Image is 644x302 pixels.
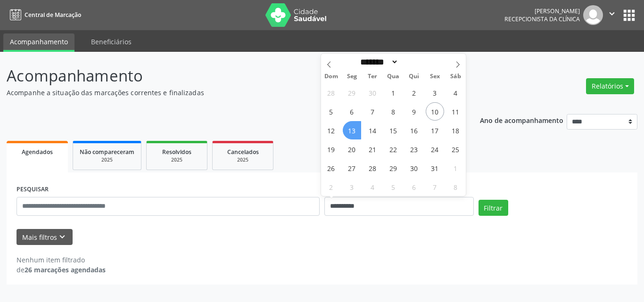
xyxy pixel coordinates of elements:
span: Sáb [445,73,466,80]
span: Outubro 9, 2025 [405,102,423,121]
span: Seg [341,73,362,80]
label: PESQUISAR [17,182,49,197]
input: Year [398,57,429,67]
span: Outubro 24, 2025 [426,140,444,158]
span: Novembro 8, 2025 [446,178,465,196]
p: Acompanhe a situação das marcações correntes e finalizadas [7,88,448,98]
span: Outubro 14, 2025 [363,121,382,139]
span: Outubro 6, 2025 [343,102,361,121]
span: Setembro 28, 2025 [322,83,340,102]
div: 2025 [219,156,266,163]
span: Outubro 30, 2025 [405,159,423,177]
span: Outubro 27, 2025 [343,159,361,177]
span: Novembro 5, 2025 [384,178,403,196]
span: Outubro 22, 2025 [384,140,403,158]
p: Ano de acompanhamento [480,114,563,126]
a: Acompanhamento [3,33,74,52]
span: Outubro 8, 2025 [384,102,403,121]
span: Qua [383,73,404,80]
span: Outubro 23, 2025 [405,140,423,158]
span: Novembro 2, 2025 [322,178,340,196]
button: Relatórios [586,78,634,94]
span: Outubro 4, 2025 [446,83,465,102]
span: Outubro 21, 2025 [363,140,382,158]
img: img [583,5,603,25]
div: [PERSON_NAME] [504,7,580,15]
span: Outubro 12, 2025 [322,121,340,139]
span: Outubro 25, 2025 [446,140,465,158]
span: Sex [424,73,445,80]
div: Nenhum item filtrado [17,255,106,265]
i:  [607,8,617,19]
i: keyboard_arrow_down [57,232,67,242]
span: Outubro 13, 2025 [343,121,361,139]
span: Outubro 29, 2025 [384,159,403,177]
p: Acompanhamento [7,64,448,88]
span: Outubro 17, 2025 [426,121,444,139]
span: Outubro 20, 2025 [343,140,361,158]
span: Outubro 16, 2025 [405,121,423,139]
button: apps [621,7,637,24]
span: Agendados [22,148,53,156]
span: Outubro 19, 2025 [322,140,340,158]
span: Novembro 1, 2025 [446,159,465,177]
strong: 26 marcações agendadas [25,265,106,274]
span: Outubro 26, 2025 [322,159,340,177]
span: Setembro 30, 2025 [363,83,382,102]
span: Novembro 7, 2025 [426,178,444,196]
span: Resolvidos [162,148,191,156]
div: de [17,265,106,275]
span: Outubro 7, 2025 [363,102,382,121]
span: Novembro 3, 2025 [343,178,361,196]
span: Dom [321,73,342,80]
span: Não compareceram [80,148,134,156]
span: Ter [362,73,383,80]
span: Novembro 4, 2025 [363,178,382,196]
a: Central de Marcação [7,7,81,23]
div: 2025 [153,156,200,163]
span: Outubro 28, 2025 [363,159,382,177]
select: Month [357,57,399,67]
button:  [603,5,621,25]
span: Outubro 10, 2025 [426,102,444,121]
span: Cancelados [227,148,259,156]
span: Recepcionista da clínica [504,15,580,23]
span: Outubro 11, 2025 [446,102,465,121]
span: Outubro 3, 2025 [426,83,444,102]
button: Filtrar [479,200,508,216]
a: Beneficiários [84,33,138,50]
span: Outubro 2, 2025 [405,83,423,102]
button: Mais filtroskeyboard_arrow_down [17,229,73,245]
span: Outubro 5, 2025 [322,102,340,121]
span: Qui [404,73,424,80]
span: Central de Marcação [25,11,81,19]
span: Outubro 18, 2025 [446,121,465,139]
div: 2025 [80,156,134,163]
span: Outubro 15, 2025 [384,121,403,139]
span: Setembro 29, 2025 [343,83,361,102]
span: Outubro 31, 2025 [426,159,444,177]
span: Outubro 1, 2025 [384,83,403,102]
span: Novembro 6, 2025 [405,178,423,196]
